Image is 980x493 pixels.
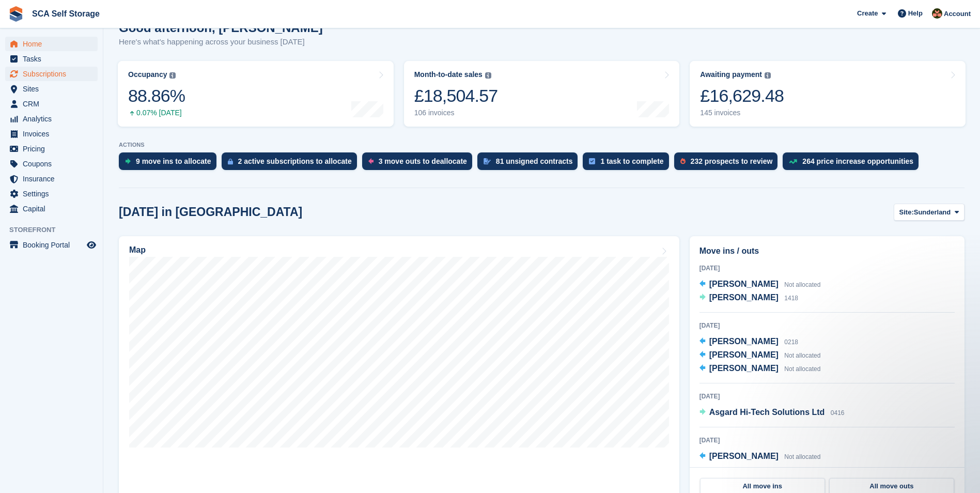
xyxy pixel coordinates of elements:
span: Tasks [23,52,85,66]
a: 3 move outs to deallocate [362,152,477,175]
div: [DATE] [699,321,955,330]
a: 264 price increase opportunities [783,152,924,175]
span: Sites [23,82,85,96]
p: ACTIONS [119,142,965,148]
span: Asgard Hi-Tech Solutions Ltd [709,408,825,417]
div: Awaiting payment [700,70,762,79]
a: menu [5,142,98,156]
a: [PERSON_NAME] 1418 [699,291,798,305]
img: icon-info-grey-7440780725fd019a000dd9b08b2336e03edf1995a4989e88bcd33f0948082b44.svg [765,72,771,79]
div: Occupancy [128,70,167,79]
div: [DATE] [699,264,955,273]
p: Here's what's happening across your business [DATE] [119,36,323,48]
div: £16,629.48 [700,85,784,106]
div: 9 move ins to allocate [136,157,211,165]
h2: Move ins / outs [699,245,955,257]
div: 264 price increase opportunities [802,157,913,165]
img: stora-icon-8386f47178a22dfd0bd8f6a31ec36ba5ce8667c1dd55bd0f319d3a0aa187defe.svg [8,6,24,22]
span: Sunderland [914,207,951,218]
a: 232 prospects to review [674,152,783,175]
a: 81 unsigned contracts [477,152,583,175]
span: Create [857,8,878,19]
a: Occupancy 88.86% 0.07% [DATE] [118,61,394,127]
a: menu [5,172,98,186]
span: Help [908,8,923,19]
button: Site: Sunderland [894,204,965,221]
img: icon-info-grey-7440780725fd019a000dd9b08b2336e03edf1995a4989e88bcd33f0948082b44.svg [169,72,176,79]
a: menu [5,112,98,126]
div: £18,504.57 [414,85,498,106]
span: 0218 [784,338,798,346]
a: [PERSON_NAME] Not allocated [699,349,821,362]
div: 2 active subscriptions to allocate [238,157,352,165]
a: menu [5,67,98,81]
h2: [DATE] in [GEOGRAPHIC_DATA] [119,205,302,219]
a: menu [5,97,98,111]
a: [PERSON_NAME] Not allocated [699,362,821,376]
img: icon-info-grey-7440780725fd019a000dd9b08b2336e03edf1995a4989e88bcd33f0948082b44.svg [485,72,491,79]
span: Analytics [23,112,85,126]
a: Month-to-date sales £18,504.57 106 invoices [404,61,680,127]
a: menu [5,127,98,141]
a: menu [5,82,98,96]
h2: Map [129,245,146,255]
span: [PERSON_NAME] [709,293,779,302]
span: Booking Portal [23,238,85,252]
a: menu [5,187,98,201]
a: [PERSON_NAME] Not allocated [699,450,821,464]
a: menu [5,37,98,51]
a: menu [5,52,98,66]
a: Awaiting payment £16,629.48 145 invoices [690,61,966,127]
span: Capital [23,202,85,216]
span: [PERSON_NAME] [709,280,779,288]
span: [PERSON_NAME] [709,364,779,373]
a: menu [5,202,98,216]
span: Not allocated [784,281,820,288]
a: Asgard Hi-Tech Solutions Ltd 0416 [699,406,845,420]
span: 1418 [784,295,798,302]
a: menu [5,238,98,252]
div: 88.86% [128,85,185,106]
span: Invoices [23,127,85,141]
span: Not allocated [784,352,820,359]
img: move_ins_to_allocate_icon-fdf77a2bb77ea45bf5b3d319d69a93e2d87916cf1d5bf7949dd705db3b84f3ca.svg [125,158,131,164]
div: Month-to-date sales [414,70,483,79]
span: Site: [899,207,914,218]
span: Settings [23,187,85,201]
a: 2 active subscriptions to allocate [222,152,362,175]
span: Not allocated [784,365,820,373]
span: Coupons [23,157,85,171]
a: Preview store [85,239,98,251]
div: 232 prospects to review [691,157,773,165]
div: 1 task to complete [600,157,663,165]
img: prospect-51fa495bee0391a8d652442698ab0144808aea92771e9ea1ae160a38d050c398.svg [680,158,686,164]
img: contract_signature_icon-13c848040528278c33f63329250d36e43548de30e8caae1d1a13099fd9432cc5.svg [484,158,491,164]
a: SCA Self Storage [28,5,104,22]
span: Subscriptions [23,67,85,81]
div: 145 invoices [700,109,784,117]
div: [DATE] [699,392,955,401]
span: Not allocated [784,453,820,460]
div: 3 move outs to deallocate [379,157,467,165]
span: CRM [23,97,85,111]
div: 106 invoices [414,109,498,117]
div: 81 unsigned contracts [496,157,573,165]
a: [PERSON_NAME] 0218 [699,335,798,349]
a: [PERSON_NAME] Not allocated [699,278,821,291]
a: menu [5,157,98,171]
span: Storefront [9,225,103,235]
img: move_outs_to_deallocate_icon-f764333ba52eb49d3ac5e1228854f67142a1ed5810a6f6cc68b1a99e826820c5.svg [368,158,374,164]
img: Sarah Race [932,8,942,19]
div: [DATE] [699,436,955,445]
span: Pricing [23,142,85,156]
a: 9 move ins to allocate [119,152,222,175]
span: [PERSON_NAME] [709,337,779,346]
span: Account [944,9,971,19]
img: active_subscription_to_allocate_icon-d502201f5373d7db506a760aba3b589e785aa758c864c3986d89f69b8ff3... [228,158,233,165]
span: Insurance [23,172,85,186]
img: price_increase_opportunities-93ffe204e8149a01c8c9dc8f82e8f89637d9d84a8eef4429ea346261dce0b2c0.svg [789,159,797,164]
span: Home [23,37,85,51]
span: 0416 [831,409,845,417]
img: task-75834270c22a3079a89374b754ae025e5fb1db73e45f91037f5363f120a921f8.svg [589,158,595,164]
span: [PERSON_NAME] [709,350,779,359]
